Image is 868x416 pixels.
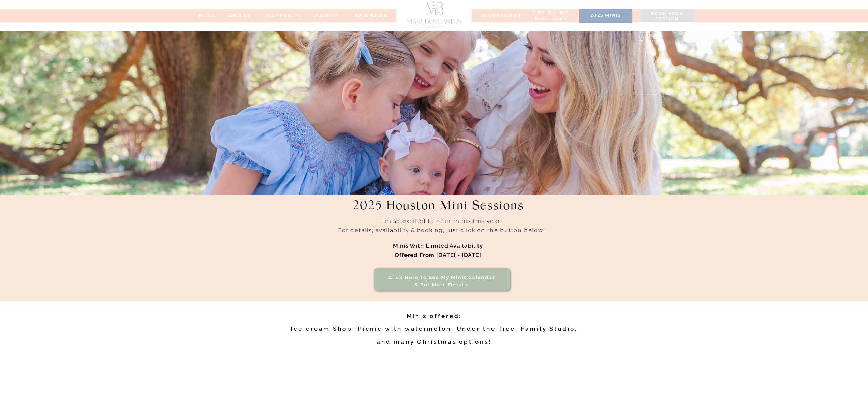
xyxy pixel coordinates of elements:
a: FAMILy [313,13,341,18]
a: NEWBORN [352,13,391,18]
h2: Minis offered: Ice cream Shop, Picnic with watermelon, Under the Tree, Family Studio, and many Ch... [284,310,585,352]
a: Click here to see my minis calendar& for more details [384,274,500,289]
a: BLOG [194,13,221,18]
a: MATERNITY [266,13,293,18]
h1: 2025 Houston Mini Sessions [333,199,543,221]
h1: Minis with limited availability offered from [DATE] - [DATE] [343,241,533,260]
h2: I'm so excited to offer minis this year! For details, availability & booking, just click on the b... [275,216,608,248]
a: ABOUT [221,13,259,18]
a: 2025 minis [583,13,629,19]
a: Get on my MAIL list [532,10,571,22]
a: INVESTMENT [481,13,515,18]
a: Book your session [645,11,690,23]
h3: Click here to see my minis calendar & for more details [384,274,500,289]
